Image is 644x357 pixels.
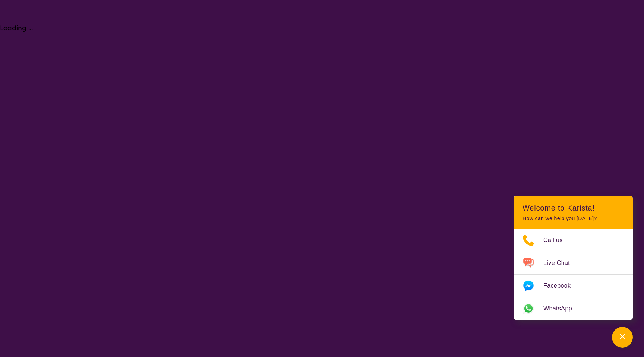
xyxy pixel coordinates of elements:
button: Channel Menu [612,327,633,348]
span: Facebook [543,280,580,291]
h2: Welcome to Karista! [523,203,624,212]
span: WhatsApp [543,303,581,314]
span: Call us [543,235,572,246]
ul: Choose channel [514,229,633,320]
div: Channel Menu [514,196,633,320]
p: How can we help you [DATE]? [523,215,624,222]
span: Live Chat [543,258,579,269]
a: Web link opens in a new tab. [514,297,633,320]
